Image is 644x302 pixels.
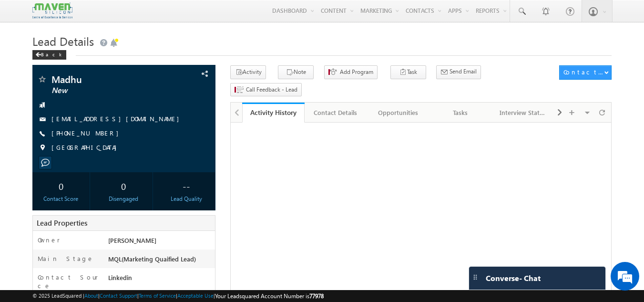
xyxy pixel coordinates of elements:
span: [PHONE_NUMBER] [51,129,123,138]
a: Acceptable Use [177,292,214,299]
span: Lead Properties [37,218,87,228]
span: 77978 [309,292,324,300]
label: Owner [38,236,60,244]
button: Activity [230,65,266,79]
a: Activity History [242,103,305,123]
img: carter-drag [471,273,479,281]
div: Opportunities [375,107,421,118]
span: Lead Details [32,33,94,49]
div: Contact Score [35,195,88,203]
button: Task [390,65,426,79]
button: Call Feedback - Lead [230,83,302,97]
span: Call Feedback - Lead [246,85,297,94]
a: Contact Details [305,103,367,123]
a: Terms of Service [139,292,176,299]
span: Send Email [450,67,477,76]
div: Interview Status [500,107,546,118]
span: New [51,86,164,95]
span: Add Program [340,68,373,76]
div: Contact Actions [563,68,604,76]
a: Contact Support [100,292,137,299]
div: 0 [35,177,88,195]
div: MQL(Marketing Quaified Lead) [106,254,215,268]
div: Back [32,50,66,60]
img: Custom Logo [32,2,72,19]
a: [EMAIL_ADDRESS][DOMAIN_NAME] [51,115,184,123]
div: Disengaged [97,195,150,203]
div: Activity History [249,108,297,117]
a: About [84,292,98,299]
button: Add Program [324,65,378,79]
span: Madhu [51,74,164,84]
div: Contact Details [312,107,358,118]
span: [GEOGRAPHIC_DATA] [51,143,122,153]
span: [PERSON_NAME] [108,236,156,244]
div: Lead Quality [160,195,213,203]
div: -- [160,177,213,195]
span: © 2025 LeadSquared | | | | | [32,292,324,301]
a: Opportunities [367,103,429,123]
button: Send Email [436,65,481,79]
a: Interview Status [492,103,554,123]
a: Back [32,50,71,58]
button: Contact Actions [559,65,612,80]
div: 0 [97,177,150,195]
div: Linkedin [106,273,215,286]
div: Tasks [437,107,483,118]
span: Converse - Chat [486,274,541,282]
button: Note [278,65,314,79]
label: Main Stage [38,254,94,263]
label: Contact Source [38,273,99,290]
a: Tasks [429,103,492,123]
span: Your Leadsquared Account Number is [215,292,324,300]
